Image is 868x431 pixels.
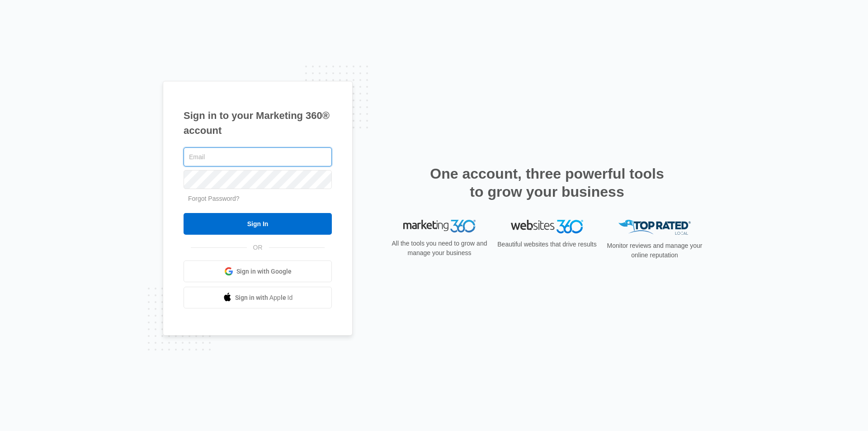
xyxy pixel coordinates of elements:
p: Monitor reviews and manage your online reputation [604,241,705,260]
a: Sign in with Apple Id [184,287,332,308]
img: Marketing 360 [403,220,476,232]
input: Sign In [184,213,332,235]
img: Top Rated Local [618,220,691,235]
p: Beautiful websites that drive results [496,240,598,249]
h2: One account, three powerful tools to grow your business [427,165,667,201]
span: OR [247,243,269,252]
img: Websites 360 [511,220,583,233]
input: Email [184,147,332,166]
h1: Sign in to your Marketing 360® account [184,108,332,138]
p: All the tools you need to grow and manage your business [389,239,490,258]
a: Sign in with Google [184,260,332,282]
a: Forgot Password? [188,195,240,202]
span: Sign in with Google [236,267,292,276]
span: Sign in with Apple Id [235,293,293,303]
